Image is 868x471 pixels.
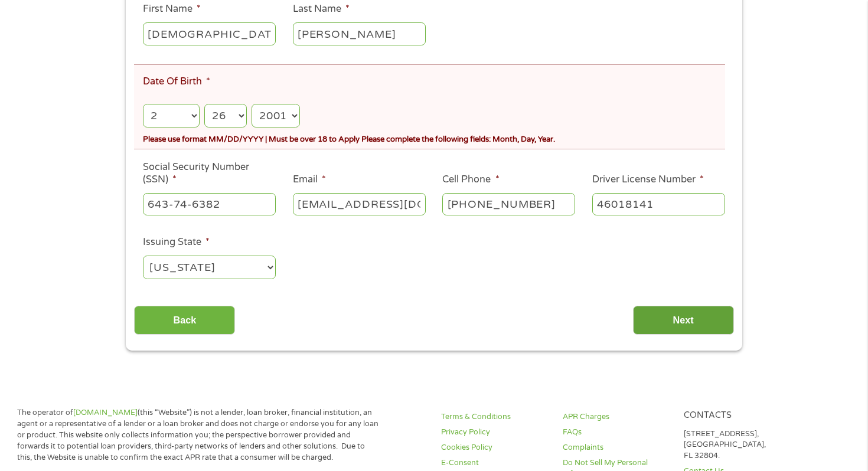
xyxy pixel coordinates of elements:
[293,174,326,186] label: Email
[441,427,548,438] a: Privacy Policy
[134,306,235,335] input: Back
[563,411,670,423] a: APR Charges
[143,76,210,88] label: Date Of Birth
[633,306,734,335] input: Next
[17,407,381,463] p: The operator of (this “Website”) is not a lender, loan broker, financial institution, an agent or...
[442,174,499,186] label: Cell Phone
[293,22,426,45] input: Smith
[442,193,575,215] input: (541) 754-3010
[441,411,548,423] a: Terms & Conditions
[563,442,670,453] a: Complaints
[143,130,725,146] div: Please use format MM/DD/YYYY | Must be over 18 to Apply Please complete the following fields: Mon...
[563,427,670,438] a: FAQs
[441,442,548,453] a: Cookies Policy
[684,410,791,421] h4: Contacts
[143,161,276,186] label: Social Security Number (SSN)
[143,236,210,248] label: Issuing State
[143,3,201,15] label: First Name
[684,429,791,462] p: [STREET_ADDRESS], [GEOGRAPHIC_DATA], FL 32804.
[293,3,350,15] label: Last Name
[441,457,548,469] a: E-Consent
[293,193,426,215] input: john@gmail.com
[73,408,138,417] a: [DOMAIN_NAME]
[143,22,276,45] input: John
[592,174,704,186] label: Driver License Number
[143,193,276,215] input: 078-05-1120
